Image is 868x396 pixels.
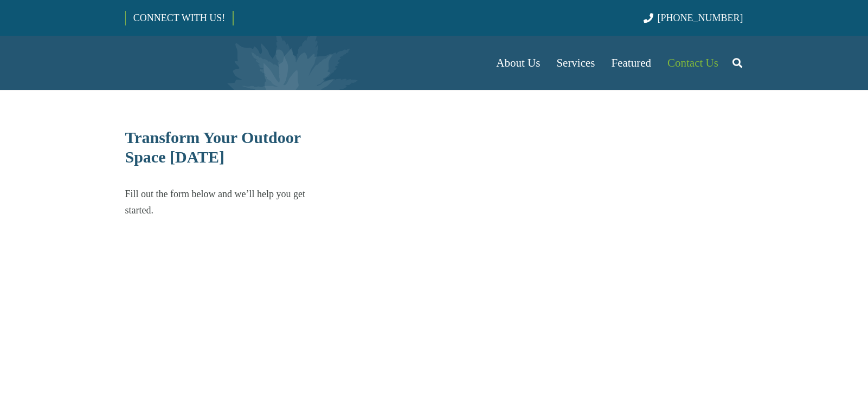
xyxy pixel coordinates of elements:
span: Contact Us [667,56,718,69]
a: Services [548,36,603,90]
a: Borst-Logo [125,41,305,85]
a: CONNECT WITH US! [126,5,233,31]
p: Fill out the form below and we’ll help you get started. [125,186,327,218]
span: Services [556,56,595,69]
a: Search [726,49,748,76]
span: [PHONE_NUMBER] [658,12,743,23]
a: Contact Us [659,36,726,90]
a: [PHONE_NUMBER] [644,12,743,23]
a: About Us [488,36,548,90]
span: Transform Your Outdoor Space [DATE] [125,128,301,166]
span: Featured [612,56,651,69]
a: Featured [603,36,659,90]
span: About Us [496,56,540,69]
